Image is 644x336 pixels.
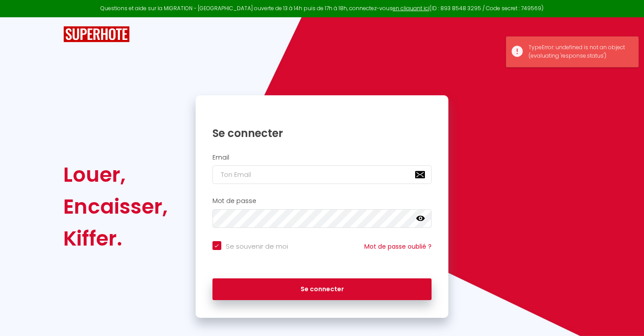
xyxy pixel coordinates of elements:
[393,4,429,12] a: en cliquant ici
[212,154,432,161] h2: Email
[212,197,432,205] h2: Mot de passe
[212,278,432,301] button: Se connecter
[212,126,432,140] h1: Se connecter
[364,242,432,251] a: Mot de passe oublié ?
[63,191,168,223] div: Encaisser,
[63,223,168,254] div: Kiffer.
[528,43,629,60] div: TypeError: undefined is not an object (evaluating 'response.status')
[63,159,168,191] div: Louer,
[63,26,130,43] img: SuperHote logo
[212,165,432,184] input: Ton Email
